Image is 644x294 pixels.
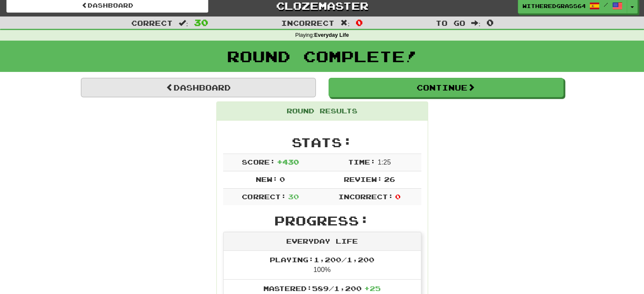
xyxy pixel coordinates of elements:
[179,19,188,27] span: :
[384,175,395,183] span: 26
[378,159,391,166] span: 1 : 25
[223,135,421,149] h2: Stats:
[522,2,585,10] span: WitheredGrass6488
[340,19,350,27] span: :
[279,175,285,183] span: 0
[329,78,564,97] button: Continue
[263,284,381,292] span: Mastered: 589 / 1,200
[281,19,334,27] span: Incorrect
[270,256,374,264] span: Playing: 1,200 / 1,200
[314,32,349,38] strong: Everyday Life
[486,17,494,27] span: 0
[356,17,363,27] span: 0
[277,158,299,166] span: + 430
[194,17,208,27] span: 30
[81,78,316,97] a: Dashboard
[344,175,382,183] span: Review:
[256,175,278,183] span: New:
[338,192,393,201] span: Incorrect:
[217,102,428,121] div: Round Results
[224,232,421,251] div: Everyday Life
[395,192,401,201] span: 0
[224,251,421,280] li: 100%
[242,192,286,201] span: Correct:
[223,214,421,228] h2: Progress:
[471,19,481,27] span: :
[436,19,465,27] span: To go
[288,192,299,201] span: 30
[364,284,381,292] span: + 25
[604,2,608,8] span: /
[3,48,641,65] h1: Round Complete!
[242,158,275,166] span: Score:
[348,158,376,166] span: Time:
[131,19,173,27] span: Correct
